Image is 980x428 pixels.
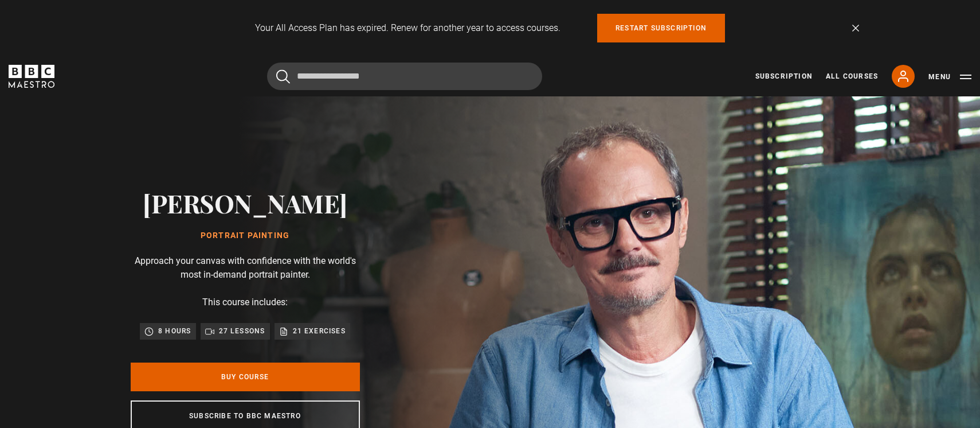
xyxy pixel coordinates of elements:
[826,71,878,81] a: All Courses
[202,295,288,309] p: This course includes:
[219,325,265,337] p: 27 lessons
[276,69,290,84] button: Submit the search query
[131,254,360,282] p: Approach your canvas with confidence with the world's most in-demand portrait painter.
[293,325,346,337] p: 21 exercises
[143,231,347,240] h1: Portrait Painting
[158,325,191,337] p: 8 hours
[143,188,347,217] h2: [PERSON_NAME]
[255,21,560,35] p: Your All Access Plan has expired. Renew for another year to access courses.
[9,65,54,88] svg: BBC Maestro
[267,63,542,90] input: Search
[928,71,971,83] button: Toggle navigation
[755,71,812,81] a: Subscription
[131,363,360,391] a: Buy Course
[597,14,725,42] a: Restart subscription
